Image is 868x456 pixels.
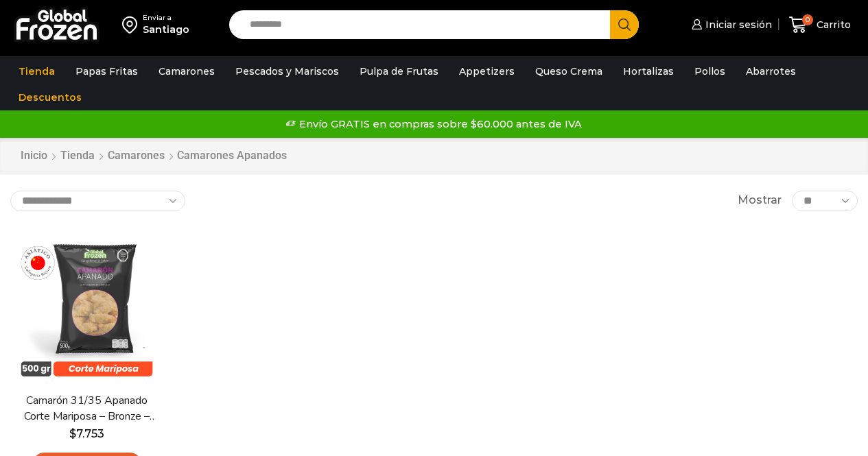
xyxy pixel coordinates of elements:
a: Camarones [107,148,165,164]
a: Hortalizas [616,58,681,84]
nav: Breadcrumb [20,148,287,164]
span: Carrito [813,18,851,32]
h1: Camarones Apanados [177,149,287,162]
a: Pollos [688,58,732,84]
bdi: 7.753 [69,427,104,440]
div: Santiago [143,23,189,36]
span: $ [69,427,76,440]
a: Papas Fritas [69,58,145,84]
a: Iniciar sesión [688,11,772,38]
span: Iniciar sesión [702,18,772,32]
a: Tienda [12,58,62,84]
a: Pescados y Mariscos [228,58,346,84]
img: address-field-icon.svg [122,13,143,36]
span: Mostrar [738,193,782,208]
a: Pulpa de Frutas [353,58,445,84]
a: Tienda [60,148,95,164]
button: Search button [610,10,639,39]
div: Enviar a [143,13,189,23]
a: 0 Carrito [786,9,854,41]
a: Camarón 31/35 Apanado Corte Mariposa – Bronze – Caja 5 kg [18,393,156,424]
span: 0 [802,14,813,25]
a: Inicio [20,148,48,164]
a: Camarones [152,58,222,84]
a: Descuentos [12,84,89,110]
a: Queso Crema [528,58,609,84]
select: Pedido de la tienda [10,191,185,211]
a: Abarrotes [739,58,803,84]
a: Appetizers [452,58,521,84]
